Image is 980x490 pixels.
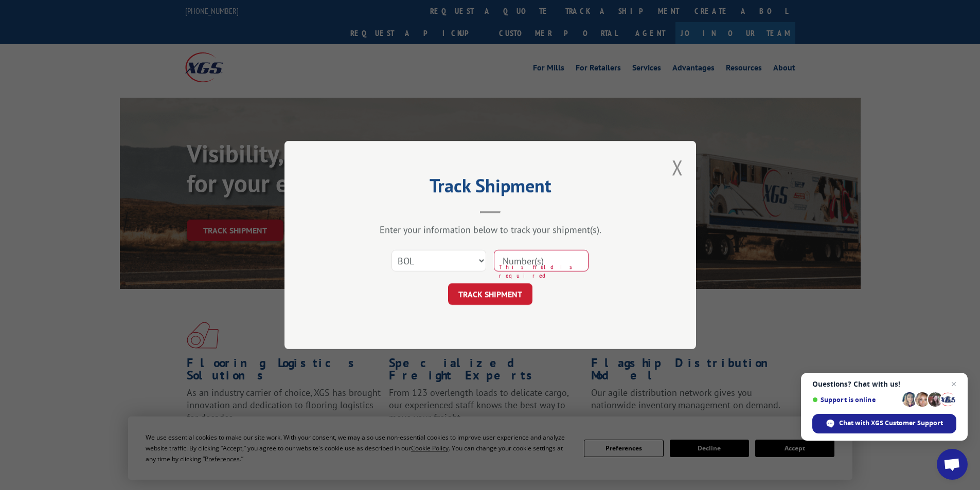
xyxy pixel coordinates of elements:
[672,154,683,181] button: Close modal
[494,250,589,271] input: Number(s)
[839,419,943,428] span: Chat with XGS Customer Support
[812,414,956,433] div: Chat with XGS Customer Support
[499,263,589,280] span: This field is required
[336,178,645,198] h2: Track Shipment
[448,283,532,305] button: TRACK SHIPMENT
[336,224,645,235] div: Enter your information below to track your shipment(s).
[948,378,960,390] span: Close chat
[937,449,968,480] div: Open chat
[812,396,899,404] span: Support is online
[812,380,956,388] span: Questions? Chat with us!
